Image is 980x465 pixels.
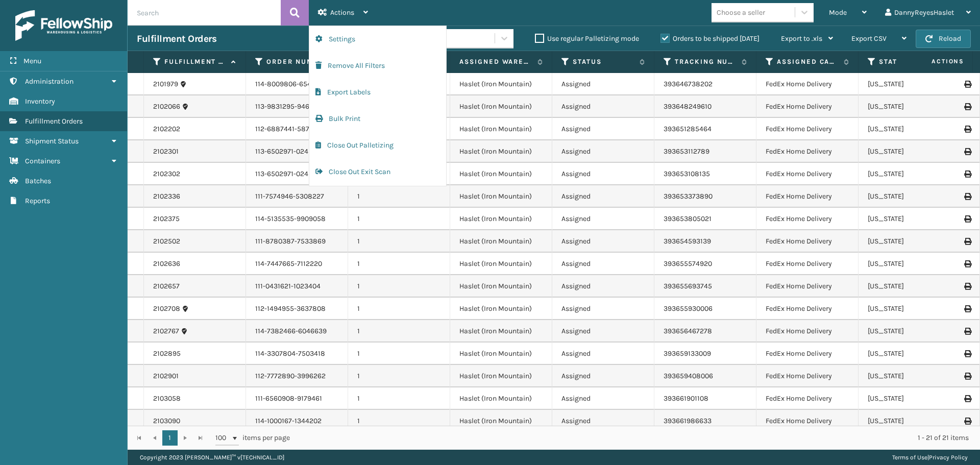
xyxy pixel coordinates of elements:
td: 1 [348,253,450,275]
td: [US_STATE] [859,163,961,185]
button: Close Out Exit Scan [309,159,446,185]
label: Assigned Warehouse [459,57,532,66]
td: Assigned [552,298,654,320]
a: 2101979 [153,79,178,89]
img: logo [15,10,112,41]
td: FedEx Home Delivery [756,118,859,140]
a: 2102708 [153,304,180,314]
span: Export to .xls [781,34,822,43]
td: 1 [348,342,450,365]
a: 2102502 [153,236,180,247]
span: Shipment Status [25,137,79,145]
td: Assigned [552,253,654,275]
a: 2103058 [153,394,181,404]
button: Remove All Filters [309,53,446,79]
p: Copyright 2023 [PERSON_NAME]™ v [TECHNICAL_ID] [140,450,284,465]
td: 111-6560908-9179461 [246,387,348,410]
td: Haslet (Iron Mountain) [450,365,552,387]
i: Print Label [964,373,970,380]
i: Print Label [964,395,970,402]
td: Haslet (Iron Mountain) [450,118,552,140]
a: 393648249610 [664,102,712,111]
a: 393661901108 [664,394,708,403]
td: Assigned [552,140,654,163]
label: Order Number [266,57,328,66]
td: [US_STATE] [859,208,961,230]
a: 393653108135 [664,169,710,178]
td: Assigned [552,163,654,185]
i: Print Label [964,350,970,357]
a: 393653112789 [664,147,709,156]
td: Haslet (Iron Mountain) [450,298,552,320]
div: | [892,450,968,465]
td: 113-6502971-0245804 [246,163,348,185]
td: 114-5135535-9909058 [246,208,348,230]
label: Use regular Palletizing mode [535,34,639,43]
a: 1 [162,430,178,446]
a: 393656467278 [664,327,712,335]
span: Menu [23,57,41,65]
td: FedEx Home Delivery [756,365,859,387]
td: 1 [348,230,450,253]
a: 393659133009 [664,349,711,358]
a: 393654593139 [664,237,711,246]
td: 1 [348,387,450,410]
td: 114-7382466-6046639 [246,320,348,342]
i: Print Label [964,328,970,335]
td: 114-1000167-1344202 [246,410,348,432]
button: Export Labels [309,79,446,106]
label: Tracking Number [675,57,737,66]
td: FedEx Home Delivery [756,140,859,163]
td: Haslet (Iron Mountain) [450,208,552,230]
span: Reports [25,197,50,205]
td: 114-3307804-7503418 [246,342,348,365]
td: FedEx Home Delivery [756,185,859,208]
span: 100 [215,433,231,443]
i: Print Label [964,103,970,110]
a: 2102375 [153,214,180,224]
td: 111-8780387-7533869 [246,230,348,253]
td: [US_STATE] [859,253,961,275]
td: Assigned [552,118,654,140]
td: Haslet (Iron Mountain) [450,185,552,208]
i: Print Label [964,238,970,245]
span: Mode [829,8,847,17]
td: Haslet (Iron Mountain) [450,275,552,298]
button: Settings [309,26,446,53]
span: Containers [25,157,60,165]
td: 111-0431621-1023404 [246,275,348,298]
a: 2102901 [153,371,179,381]
td: Assigned [552,230,654,253]
label: Assigned Carrier Service [777,57,839,66]
span: Export CSV [851,34,887,43]
td: Assigned [552,387,654,410]
a: 393655693745 [664,282,712,290]
div: Choose a seller [717,7,765,18]
td: 111-7574946-5308227 [246,185,348,208]
td: [US_STATE] [859,140,961,163]
td: Assigned [552,73,654,95]
a: 2102636 [153,259,180,269]
i: Print Label [964,126,970,133]
label: Fulfillment Order Id [164,57,226,66]
a: 393653373890 [664,192,713,201]
td: [US_STATE] [859,230,961,253]
td: Haslet (Iron Mountain) [450,342,552,365]
td: [US_STATE] [859,73,961,95]
a: Terms of Use [892,454,927,461]
span: Administration [25,77,73,86]
td: Assigned [552,365,654,387]
label: Status [573,57,634,66]
td: Haslet (Iron Mountain) [450,230,552,253]
td: Assigned [552,320,654,342]
td: [US_STATE] [859,342,961,365]
label: State [879,57,941,66]
td: FedEx Home Delivery [756,342,859,365]
a: 2102336 [153,191,180,202]
td: 114-8009806-6547438 [246,73,348,95]
td: FedEx Home Delivery [756,298,859,320]
td: Haslet (Iron Mountain) [450,410,552,432]
i: Print Label [964,418,970,425]
td: 114-7447665-7112220 [246,253,348,275]
a: Privacy Policy [929,454,968,461]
